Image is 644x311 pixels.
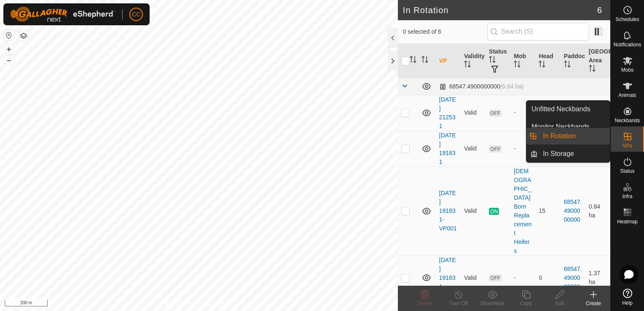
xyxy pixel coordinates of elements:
a: [DATE] 191831 [439,132,456,165]
th: Validity [461,44,486,78]
li: In Storage [526,145,610,162]
td: 0.84 ha [585,166,610,255]
td: 0 [535,95,560,131]
span: In Rotation [543,131,575,141]
td: Valid [461,166,486,255]
p-sorticon: Activate to sort [589,66,596,73]
span: In Storage [543,149,574,159]
p-sorticon: Activate to sort [564,62,571,69]
a: Monitor Neckbands [526,118,610,135]
a: Contact Us [207,300,232,308]
p-sorticon: Activate to sort [464,62,471,69]
a: [DATE] 212531 [439,96,456,129]
th: Status [486,44,510,78]
span: Unfitted Neckbands [531,104,590,114]
a: In Storage [538,145,610,162]
a: Privacy Policy [166,300,197,308]
div: - [514,144,532,153]
span: OFF [489,110,502,117]
th: Paddock [561,44,585,78]
p-sorticon: Activate to sort [489,57,496,64]
span: Monitor Neckbands [531,122,590,132]
a: Unfitted Neckbands [526,101,610,118]
div: Edit [543,300,577,307]
p-sorticon: Activate to sort [410,57,416,64]
li: In Rotation [526,128,610,145]
span: Notifications [614,42,641,47]
p-sorticon: Activate to sort [539,62,545,69]
a: [DATE] 191831-VP001 [439,190,457,232]
a: 68547.4900000000 [564,265,582,290]
span: Delete [418,300,432,306]
div: - [514,273,532,282]
button: + [4,44,14,54]
button: Map Layers [19,31,29,41]
td: Valid [461,131,486,166]
td: 0 [535,255,560,300]
th: [GEOGRAPHIC_DATA] Area [585,44,610,78]
td: Valid [461,255,486,300]
span: Infra [622,194,632,199]
a: Help [611,285,644,309]
span: Status [620,169,634,174]
td: Valid [461,95,486,131]
img: Gallagher Logo [10,7,115,22]
span: VPs [623,143,632,148]
span: ON [489,208,499,215]
a: [DATE] 191831-VP002 [439,257,457,299]
a: 68547.4900000000 [564,198,582,223]
span: 0 selected of 6 [403,27,487,36]
button: – [4,55,14,65]
span: OFF [489,145,502,153]
span: Neckbands [614,118,640,123]
td: 15 [535,166,560,255]
td: 1.37 ha [585,255,610,300]
div: [DEMOGRAPHIC_DATA] Born Replacement Heifers [514,167,532,255]
span: Help [622,300,633,306]
span: Mobs [621,67,633,72]
p-sorticon: Activate to sort [421,57,428,64]
span: 6 [597,4,602,16]
div: Show/Hide [475,300,509,307]
button: Reset Map [4,30,14,40]
span: Schedules [615,17,639,22]
input: Search (S) [487,23,589,40]
a: In Rotation [538,128,610,145]
h2: In Rotation [403,5,597,15]
div: 68547.4900000000 [439,83,524,90]
th: Mob [510,44,535,78]
div: - [514,108,532,117]
th: VP [436,44,461,78]
span: Animals [618,93,636,98]
span: Heatmap [617,219,638,224]
div: Copy [509,300,543,307]
span: OFF [489,274,502,282]
p-sorticon: Activate to sort [514,62,521,69]
th: Head [535,44,560,78]
div: Create [577,300,610,307]
div: Turn Off [442,300,475,307]
span: CC [132,10,140,19]
span: (6.84 ha) [500,83,523,90]
td: 1.08 ha [585,95,610,131]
